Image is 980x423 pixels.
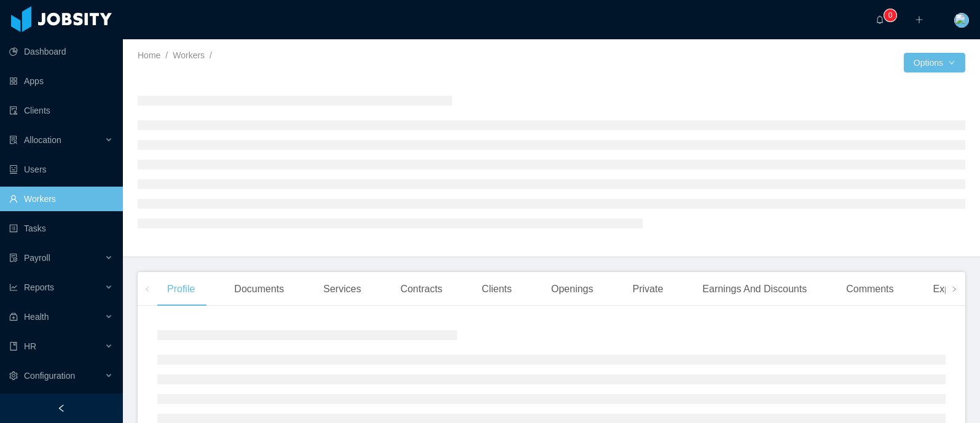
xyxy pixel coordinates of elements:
span: Reports [24,282,54,292]
a: icon: userWorkers [9,187,113,211]
div: Comments [836,272,903,306]
a: icon: profileTasks [9,216,113,241]
a: icon: auditClients [9,98,113,123]
span: Health [24,312,49,322]
div: Earnings And Discounts [692,272,817,306]
div: Clients [472,272,522,306]
div: Private [623,272,673,306]
i: icon: setting [9,371,18,380]
img: 258dced0-fa31-11e7-ab37-b15c1c349172_5c7e7c09b5088.jpeg [954,13,969,28]
i: icon: right [951,286,957,292]
div: Contracts [391,272,452,306]
a: icon: robotUsers [9,157,113,182]
a: Home [138,50,160,60]
a: icon: appstoreApps [9,69,113,93]
a: Workers [173,50,205,60]
i: icon: book [9,342,18,351]
div: Documents [224,272,294,306]
span: Allocation [24,135,61,145]
sup: 0 [884,9,896,21]
i: icon: plus [915,15,923,24]
div: Openings [541,272,603,306]
span: Configuration [24,371,75,381]
div: Services [313,272,370,306]
span: Payroll [24,253,50,263]
a: icon: pie-chartDashboard [9,39,113,64]
span: / [210,50,212,60]
i: icon: file-protect [9,254,18,262]
i: icon: line-chart [9,283,18,292]
div: Profile [157,272,205,306]
button: Optionsicon: down [904,53,965,72]
i: icon: bell [876,15,884,24]
span: HR [24,341,36,351]
i: icon: medicine-box [9,312,18,321]
i: icon: solution [9,136,18,144]
span: / [165,50,168,60]
i: icon: left [144,286,151,292]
